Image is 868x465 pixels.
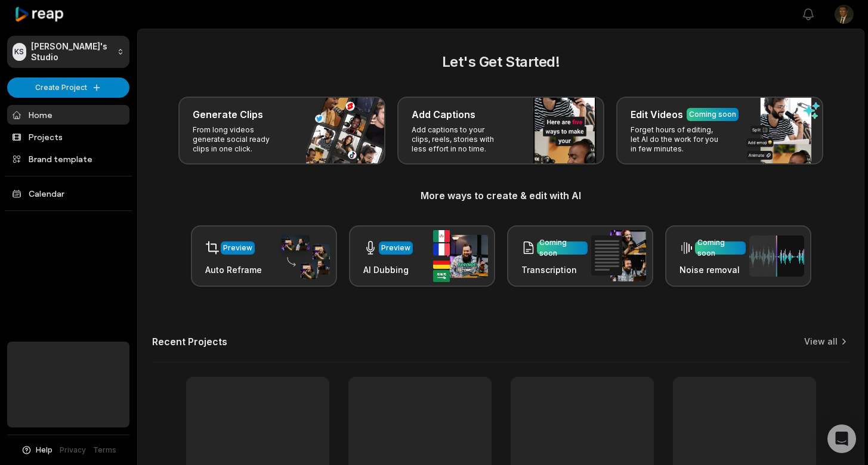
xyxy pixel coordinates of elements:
[7,127,129,147] a: Projects
[7,149,129,169] a: Brand template
[7,184,129,203] a: Calendar
[521,263,588,276] h3: Transcription
[412,107,475,122] h3: Add Captions
[152,51,850,73] h2: Let's Get Started!
[152,336,227,348] h2: Recent Projects
[275,233,330,280] img: auto_reframe.png
[193,107,263,122] h3: Generate Clips
[591,230,646,281] img: transcription.png
[13,43,26,61] div: KS
[363,263,413,276] h3: AI Dubbing
[381,243,410,253] div: Preview
[93,445,116,455] a: Terms
[631,107,683,122] h3: Edit Videos
[223,243,252,253] div: Preview
[21,445,52,455] button: Help
[205,263,262,276] h3: Auto Reframe
[689,109,736,120] div: Coming soon
[804,336,838,348] a: View all
[749,235,804,277] img: noise_removal.png
[7,105,129,125] a: Home
[36,445,52,455] span: Help
[539,237,585,259] div: Coming soon
[631,125,723,154] p: Forget hours of editing, let AI do the work for you in few minutes.
[433,230,488,282] img: ai_dubbing.png
[193,125,285,154] p: From long videos generate social ready clips in one click.
[697,237,743,259] div: Coming soon
[152,188,850,203] h3: More ways to create & edit with AI
[827,424,856,453] div: Open Intercom Messenger
[31,41,112,63] p: [PERSON_NAME]'s Studio
[60,445,86,455] a: Privacy
[679,263,746,276] h3: Noise removal
[412,125,504,154] p: Add captions to your clips, reels, stories with less effort in no time.
[7,77,129,98] button: Create Project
